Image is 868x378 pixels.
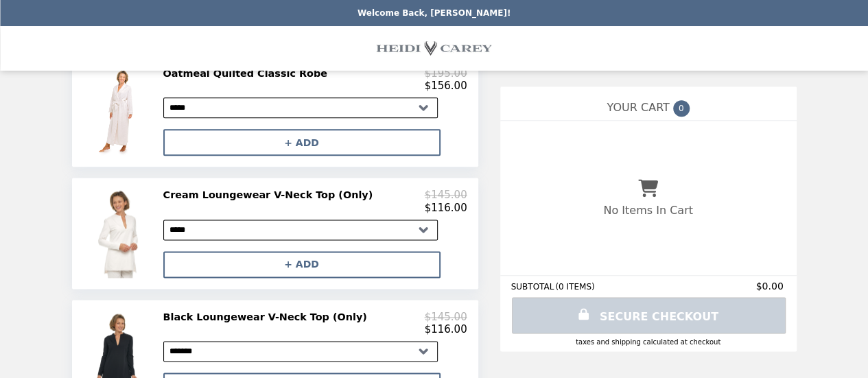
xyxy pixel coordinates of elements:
span: 0 [673,100,690,117]
button: + ADD [163,129,441,156]
h2: Cream Loungewear V-Neck Top (Only) [163,189,379,201]
select: Select a product variant [163,341,438,362]
p: $156.00 [424,80,467,92]
select: Select a product variant [163,97,438,118]
select: Select a product variant [163,220,438,240]
p: $145.00 [424,311,467,323]
p: No Items In Cart [603,204,692,217]
h2: Black Loungewear V-Neck Top (Only) [163,311,373,323]
p: $145.00 [424,189,467,201]
p: Welcome Back, [PERSON_NAME]! [357,8,511,18]
span: SUBTOTAL [511,282,556,292]
span: ( 0 ITEMS ) [555,282,594,292]
p: $116.00 [424,323,467,335]
p: $116.00 [424,202,467,214]
button: + ADD [163,251,441,278]
span: YOUR CART [607,101,669,114]
img: Oatmeal Quilted Classic Robe [86,67,156,156]
img: Brand Logo [377,34,492,62]
span: $0.00 [755,281,785,292]
div: Taxes and Shipping calculated at checkout [511,338,786,346]
img: Cream Loungewear V-Neck Top (Only) [86,189,156,277]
